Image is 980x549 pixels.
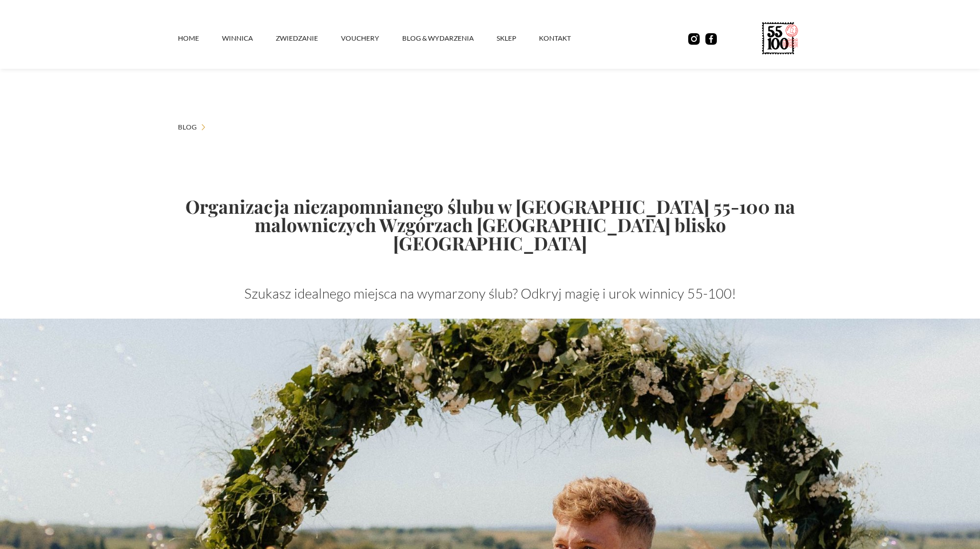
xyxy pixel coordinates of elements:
[539,21,594,56] a: kontakt
[341,21,402,56] a: vouchery
[276,21,341,56] a: ZWIEDZANIE
[402,21,497,56] a: Blog & Wydarzenia
[497,21,539,56] a: SKLEP
[178,197,803,252] h1: Organizacja niezapomnianego ślubu w [GEOGRAPHIC_DATA] 55-100 na malowniczych Wzgórzach [GEOGRAPHI...
[178,121,197,133] a: Blog
[222,21,276,56] a: winnica
[178,284,803,303] p: Szukasz idealnego miejsca na wymarzony ślub? Odkryj magię i urok winnicy 55-100!
[178,21,222,56] a: Home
